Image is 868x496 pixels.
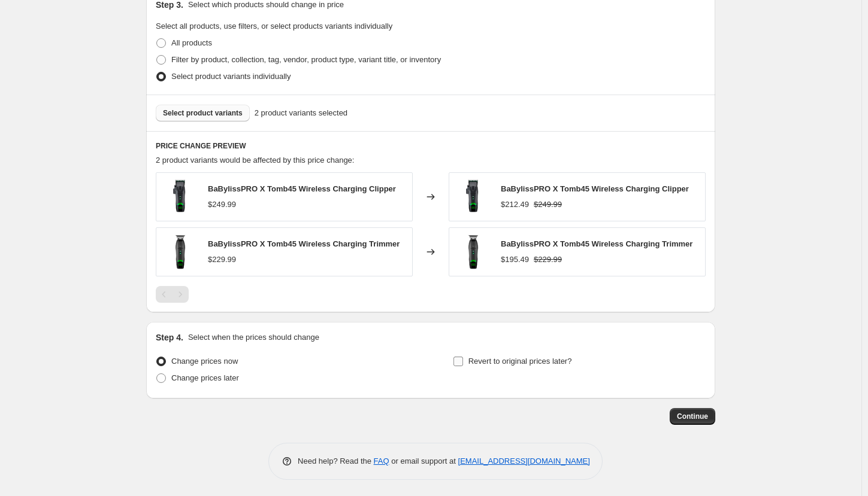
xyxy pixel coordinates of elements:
div: $195.49 [501,254,529,266]
img: BaBylissPRO_X_Tomb45_Wireless_Charging_Clipper_11_80x.png [455,179,491,215]
button: Select product variants [156,105,250,121]
span: BaBylissPRO X Tomb45 Wireless Charging Trimmer [208,239,400,248]
span: Select product variants [163,108,243,118]
div: $249.99 [208,199,236,211]
span: All products [171,38,212,47]
span: Revert to original prices later? [468,357,572,366]
span: Need help? Read the [298,457,374,465]
span: or email support at [389,457,458,465]
img: BaBylissPRO_X_Tomb45_Wireless_Charging_Clipper_11_80x.png [162,179,198,215]
div: $229.99 [208,254,236,266]
span: BaBylissPRO X Tomb45 Wireless Charging Clipper [501,184,689,193]
div: $212.49 [501,199,529,211]
button: Continue [670,408,715,425]
span: Filter by product, collection, tag, vendor, product type, variant title, or inventory [171,55,441,64]
span: Continue [677,412,708,421]
span: BaBylissPRO X Tomb45 Wireless Charging Trimmer [501,239,692,248]
span: 2 product variants selected [255,107,347,119]
img: BaBylissPRO_X_Tomb45_Wireless_Charging_Clipper_6_80x.png [162,234,198,270]
a: FAQ [374,457,389,465]
span: 2 product variants would be affected by this price change: [156,156,354,165]
a: [EMAIL_ADDRESS][DOMAIN_NAME] [458,457,590,465]
strike: $249.99 [534,199,562,211]
h6: PRICE CHANGE PREVIEW [156,141,706,151]
span: Change prices later [171,373,239,382]
span: BaBylissPRO X Tomb45 Wireless Charging Clipper [208,184,396,193]
h2: Step 4. [156,331,183,343]
span: Select all products, use filters, or select products variants individually [156,22,392,31]
img: BaBylissPRO_X_Tomb45_Wireless_Charging_Clipper_6_80x.png [455,234,491,270]
strike: $229.99 [534,254,562,266]
nav: Pagination [156,286,189,303]
span: Change prices now [171,357,238,366]
span: Select product variants individually [171,72,291,81]
p: Select when the prices should change [188,331,319,343]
